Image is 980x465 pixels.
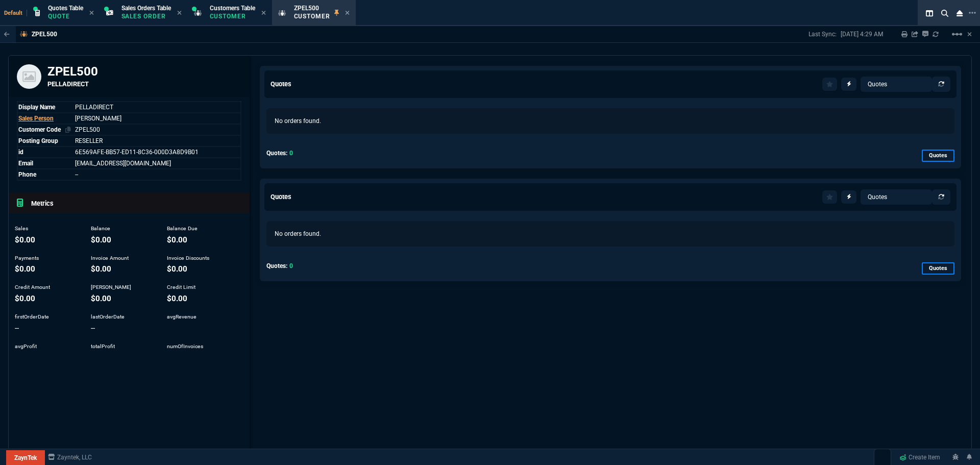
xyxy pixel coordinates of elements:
[969,8,976,18] nx-icon: Open New Tab
[121,12,171,20] p: Sales Order
[294,5,319,12] span: ZPEL500
[18,171,36,178] span: Phone
[15,264,35,274] span: payments
[17,102,241,113] tr: Name
[15,343,37,350] span: avgProfit
[75,149,199,156] span: See Marketplace Order
[91,294,111,303] span: debitAmount
[32,30,57,38] p: ZPEL500
[91,343,115,350] span: totalProfit
[91,255,129,261] span: Invoice Amount
[289,262,293,270] span: 0
[15,313,49,320] span: firstOrderDate
[895,450,944,465] a: Create Item
[167,225,198,232] span: Balance Due
[18,149,23,156] span: id
[91,235,111,244] span: balance
[271,192,291,202] h5: Quotes
[4,31,10,38] nx-icon: Back to Table
[17,135,241,146] tr: Customer Type
[17,146,241,158] tr: See Marketplace Order
[47,79,241,89] h5: PELLADIRECT
[75,171,78,178] span: Name
[15,294,35,303] span: creditAmount
[75,104,113,111] span: Name
[177,9,182,17] nx-icon: Close Tab
[345,9,350,17] nx-icon: Close Tab
[75,115,121,122] a: [PERSON_NAME]
[47,64,241,79] h3: ZPEL500
[18,104,55,111] span: Display Name
[167,294,187,303] span: creditLimit
[18,126,61,133] span: Customer Code
[48,5,83,12] span: Quotes Table
[167,313,197,320] span: avgRevenue
[210,12,255,20] p: Customer
[922,262,954,275] p: Quotes
[15,324,19,333] span: --
[75,126,100,133] a: Name
[17,113,241,124] tr: undefined
[967,30,972,38] a: Hide Workbench
[91,313,125,320] span: lastOrderDate
[18,115,54,122] span: Sales Person
[89,9,94,17] nx-icon: Close Tab
[31,199,246,208] h5: Metrics
[4,10,27,16] span: Default
[261,9,266,17] nx-icon: Close Tab
[952,7,967,19] nx-icon: Close Workbench
[167,235,187,244] span: balanceDue
[266,150,287,157] span: Quotes:
[48,12,83,20] p: Quote
[15,284,50,290] span: Credit Amount
[275,116,947,126] p: No orders found.
[266,262,287,270] span: Quotes:
[922,150,954,162] p: Quotes
[210,5,255,12] span: Customers Table
[15,255,39,261] span: Payments
[951,28,963,40] mat-icon: Example home icon
[167,255,209,261] span: Invoice Discounts
[91,264,111,274] span: invoiceAmount
[45,453,95,462] a: msbcCompanyName
[922,7,937,19] nx-icon: Split Panels
[167,343,203,350] span: numOfInvoices
[18,137,58,144] span: Posting Group
[15,235,35,244] span: sales
[275,229,947,238] p: No orders found.
[75,160,171,167] span: Name
[18,160,33,167] span: Email
[167,264,187,274] span: invoiceDiscounts
[121,5,171,12] span: Sales Orders Table
[91,225,110,232] span: Balance
[75,137,103,144] span: Customer Type
[841,30,883,38] p: [DATE] 4:29 AM
[17,158,241,169] tr: Name
[17,169,241,180] tr: Name
[808,30,841,38] p: Last Sync:
[937,7,952,19] nx-icon: Search
[167,284,195,290] span: Credit Limit
[91,284,131,290] span: [PERSON_NAME]
[289,150,293,157] span: 0
[91,324,95,333] span: --
[17,124,241,135] tr: Name
[271,79,291,89] h5: Quotes
[294,12,331,20] p: Customer
[15,225,28,232] span: Sales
